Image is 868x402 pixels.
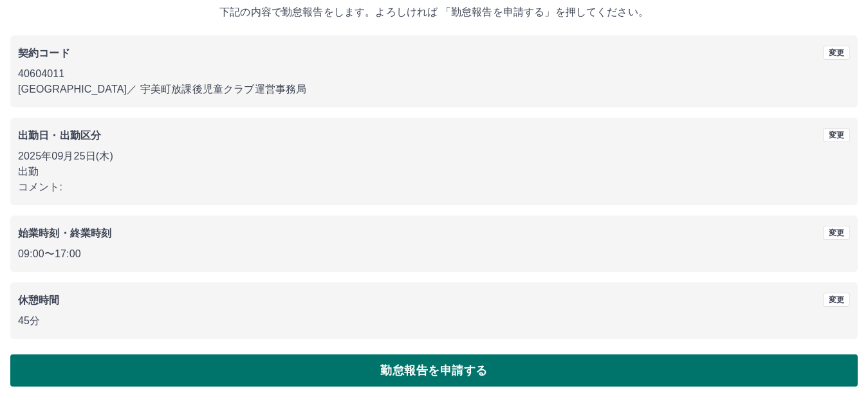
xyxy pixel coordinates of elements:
b: 始業時刻・終業時刻 [18,228,111,239]
b: 契約コード [18,48,70,59]
p: 出勤 [18,164,850,179]
p: 2025年09月25日(木) [18,149,850,164]
p: [GEOGRAPHIC_DATA] ／ 宇美町放課後児童クラブ運営事務局 [18,82,850,97]
p: 下記の内容で勤怠報告をします。よろしければ 「勤怠報告を申請する」を押してください。 [10,5,858,20]
p: 09:00 〜 17:00 [18,246,850,262]
b: 休憩時間 [18,295,60,306]
button: 変更 [823,293,850,307]
p: 40604011 [18,66,850,82]
button: 変更 [823,226,850,240]
button: 変更 [823,46,850,60]
p: コメント: [18,179,850,195]
button: 変更 [823,128,850,142]
b: 出勤日・出勤区分 [18,130,101,141]
p: 45分 [18,313,850,329]
button: 勤怠報告を申請する [10,354,858,387]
